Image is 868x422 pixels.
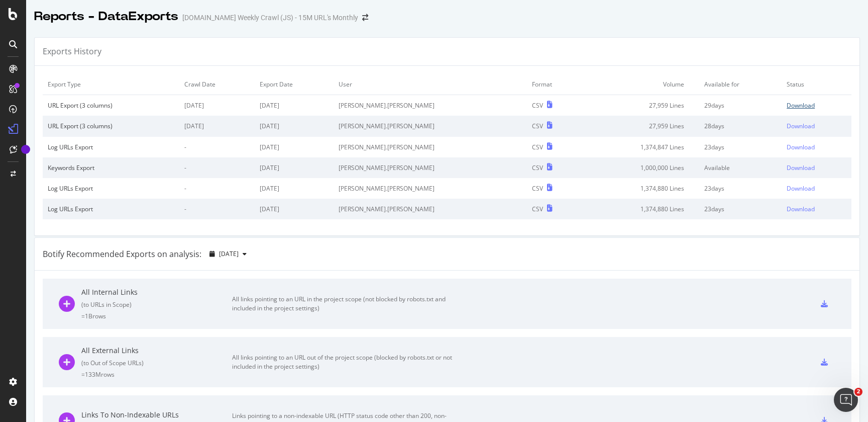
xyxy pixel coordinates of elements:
[583,178,699,199] td: 1,374,880 Lines
[527,74,583,95] td: Format
[699,116,782,136] td: 28 days
[583,116,699,136] td: 27,959 Lines
[787,122,815,130] div: Download
[334,95,527,116] td: [PERSON_NAME].[PERSON_NAME]
[81,346,232,356] div: All External Links
[179,116,255,136] td: [DATE]
[699,178,782,199] td: 23 days
[787,143,846,151] a: Download
[532,122,543,130] div: CSV
[81,300,232,309] div: ( to URLs in Scope )
[255,74,334,95] td: Export Date
[787,143,815,151] div: Download
[782,74,851,95] td: Status
[81,410,232,420] div: Links To Non-Indexable URLs
[787,205,815,213] div: Download
[81,312,232,320] div: = 1B rows
[48,205,174,213] div: Log URLs Export
[821,359,828,366] div: csv-export
[48,163,174,172] div: Keywords Export
[255,199,334,219] td: [DATE]
[334,116,527,136] td: [PERSON_NAME].[PERSON_NAME]
[583,95,699,116] td: 27,959 Lines
[205,246,251,262] button: [DATE]
[787,184,846,193] a: Download
[532,184,543,193] div: CSV
[583,157,699,178] td: 1,000,000 Lines
[179,74,255,95] td: Crawl Date
[48,122,174,130] div: URL Export (3 columns)
[43,74,179,95] td: Export Type
[583,137,699,157] td: 1,374,847 Lines
[532,205,543,213] div: CSV
[334,137,527,157] td: [PERSON_NAME].[PERSON_NAME]
[182,13,358,23] div: [DOMAIN_NAME] Weekly Crawl (JS) - 15M URL's Monthly
[179,178,255,199] td: -
[81,370,232,379] div: = 133M rows
[255,116,334,136] td: [DATE]
[232,295,458,313] div: All links pointing to an URL in the project scope (not blocked by robots.txt and included in the ...
[834,388,858,412] iframe: Intercom live chat
[699,199,782,219] td: 23 days
[48,184,174,193] div: Log URLs Export
[232,353,458,371] div: All links pointing to an URL out of the project scope (blocked by robots.txt or not included in t...
[699,74,782,95] td: Available for
[179,199,255,219] td: -
[334,199,527,219] td: [PERSON_NAME].[PERSON_NAME]
[48,101,174,110] div: URL Export (3 columns)
[179,137,255,157] td: -
[48,143,174,151] div: Log URLs Export
[821,300,828,307] div: csv-export
[43,46,101,57] div: Exports History
[179,157,255,178] td: -
[362,14,368,21] div: arrow-right-arrow-left
[787,163,815,172] div: Download
[334,74,527,95] td: User
[21,145,30,154] div: Tooltip anchor
[34,8,178,25] div: Reports - DataExports
[787,184,815,193] div: Download
[532,143,543,151] div: CSV
[255,178,334,199] td: [DATE]
[787,101,846,110] a: Download
[179,95,255,116] td: [DATE]
[219,249,239,258] span: 2025 Sep. 3rd
[255,157,334,178] td: [DATE]
[699,137,782,157] td: 23 days
[334,157,527,178] td: [PERSON_NAME].[PERSON_NAME]
[583,199,699,219] td: 1,374,880 Lines
[787,205,846,213] a: Download
[81,359,232,367] div: ( to Out of Scope URLs )
[43,248,201,260] div: Botify Recommended Exports on analysis:
[787,163,846,172] a: Download
[583,74,699,95] td: Volume
[255,137,334,157] td: [DATE]
[854,388,862,396] span: 2
[81,287,232,297] div: All Internal Links
[532,163,543,172] div: CSV
[255,95,334,116] td: [DATE]
[787,122,846,130] a: Download
[787,101,815,110] div: Download
[699,95,782,116] td: 29 days
[532,101,543,110] div: CSV
[704,163,777,172] div: Available
[334,178,527,199] td: [PERSON_NAME].[PERSON_NAME]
